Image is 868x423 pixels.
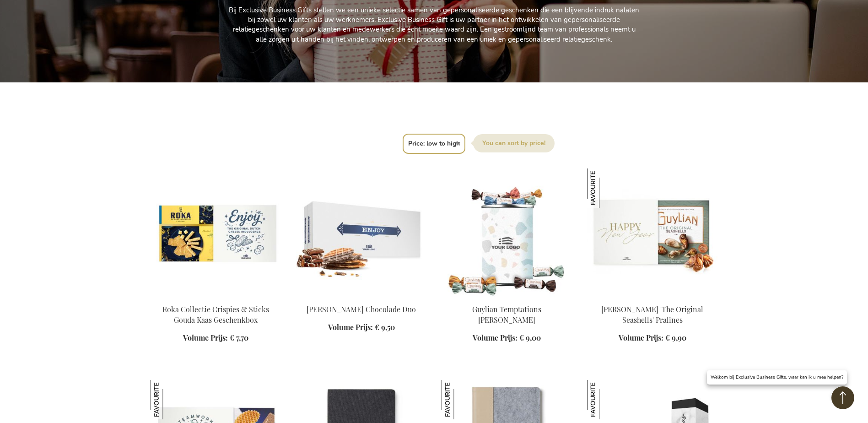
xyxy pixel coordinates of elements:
label: Sorteer op [473,134,555,152]
img: Guylian 'The Original Seashells' Pralines [587,168,626,208]
a: Volume Prijs: € 7,70 [183,333,248,343]
a: Guylian 'The Original Seashells' Pralines Guylian 'The Original Seashells' Pralines [587,293,718,302]
img: Guylian 'The Original Seashells' Pralines [587,168,718,297]
a: [PERSON_NAME] Chocolade Duo [307,304,416,314]
p: Bij Exclusive Business Gifts stellen we een unieke selectie samen van gepersonaliseerde geschenke... [228,5,640,45]
a: [PERSON_NAME] 'The Original Seashells' Pralines [601,304,703,325]
span: € 9,90 [665,333,686,342]
a: Guylian Temptations Tinnen Blik [442,293,572,302]
span: € 9,50 [375,322,395,332]
img: Guylian Temptations Tinnen Blik [442,168,572,297]
span: € 7,70 [230,333,248,342]
a: Volume Prijs: € 9,90 [619,333,686,343]
a: Jules Destrooper Chocolate Duo [296,293,427,302]
a: Roka Collection Crispies & Sticks Gouda Cheese Gift Box [151,293,281,302]
a: Guylian Temptations [PERSON_NAME] [472,304,541,325]
span: Volume Prijs: [183,333,228,342]
img: Roka Collection Crispies & Sticks Gouda Cheese Gift Box [151,168,281,297]
span: Volume Prijs: [619,333,663,342]
span: € 9,00 [519,333,541,342]
img: Chocolate Temptations Box [587,380,626,419]
a: Volume Prijs: € 9,50 [328,322,395,333]
a: Volume Prijs: € 9,00 [473,333,541,343]
a: Roka Collectie Crispies & Sticks Gouda Kaas Geschenkbox [162,304,269,325]
img: Jules Destrooper Jules' Finest Geschenkbox [151,380,190,419]
img: Gepersonaliseerd Gerecycleerd Notitieboek Van Vilt - Grijs [442,380,481,419]
img: Jules Destrooper Chocolate Duo [296,168,427,297]
span: Volume Prijs: [328,322,373,332]
span: Volume Prijs: [473,333,518,342]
